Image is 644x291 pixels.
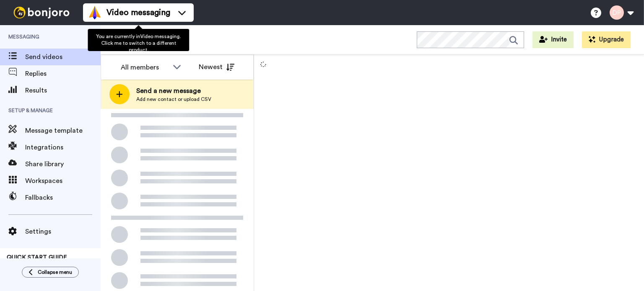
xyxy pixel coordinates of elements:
span: Send videos [25,52,101,62]
button: Collapse menu [22,267,79,278]
span: Message template [25,126,101,136]
span: Share library [25,159,101,169]
span: Replies [25,69,101,79]
span: Results [25,85,101,95]
button: Invite [532,31,574,48]
span: Integrations [25,142,101,152]
button: Upgrade [582,31,631,48]
span: QUICK START GUIDE [7,255,67,260]
img: bj-logo-header-white.svg [10,7,73,18]
span: Workspaces [25,176,101,186]
span: Add new contact or upload CSV [136,96,211,103]
span: Video messaging [106,7,170,18]
img: vm-color.svg [88,6,101,19]
button: Newest [192,59,241,75]
span: Send a new message [136,86,211,96]
span: Settings [25,227,101,237]
span: You are currently in Video messaging . Click me to switch to a different product. [96,34,181,52]
span: Fallbacks [25,193,101,203]
span: Collapse menu [38,269,72,276]
div: All members [121,62,169,72]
